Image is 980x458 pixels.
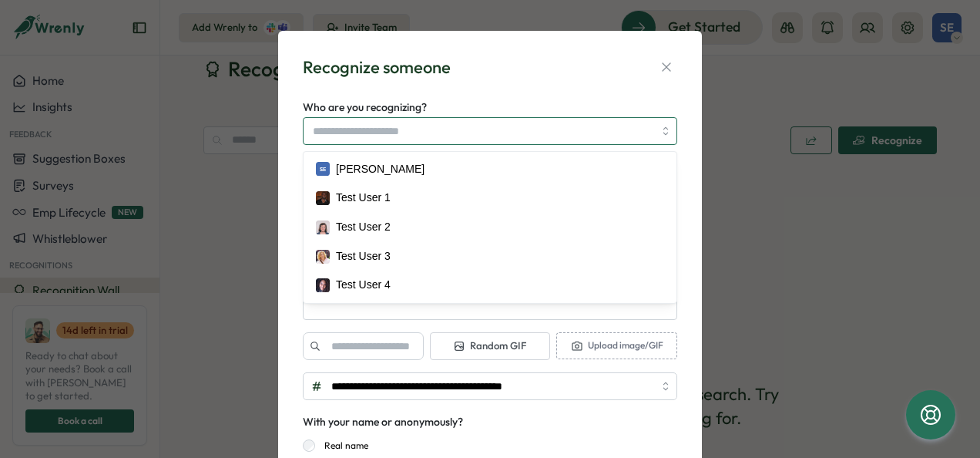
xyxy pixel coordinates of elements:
label: Real name [315,439,368,452]
button: Random GIF [430,332,551,360]
div: Recognize someone [303,56,451,79]
label: Who are you recognizing? [303,99,427,116]
div: [PERSON_NAME] [336,161,425,178]
img: Test User 3 [316,250,330,264]
img: Test User 4 [316,278,330,292]
div: Test User 3 [336,248,391,265]
div: Test User 4 [336,277,391,294]
img: Test User 2 [316,221,330,234]
img: Test User 1 [316,191,330,205]
span: Random GIF [453,339,526,353]
div: With your name or anonymously? [303,414,463,431]
div: Test User 2 [336,219,391,236]
span: SE [320,165,326,173]
div: Test User 1 [336,190,391,207]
